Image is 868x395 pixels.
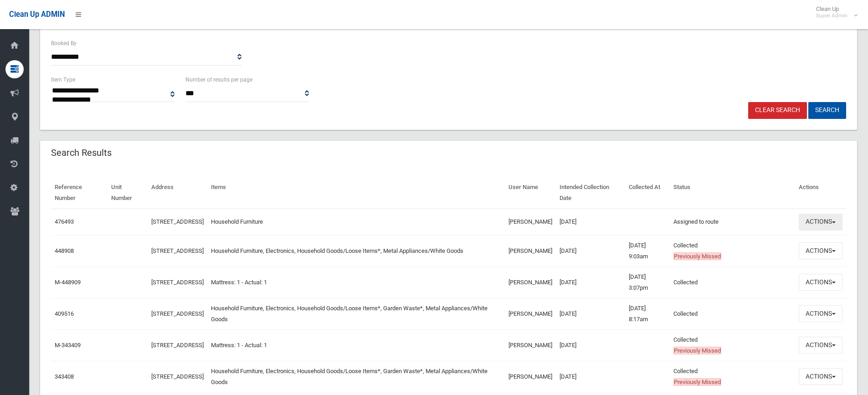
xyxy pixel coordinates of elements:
[670,298,795,329] td: Collected
[670,209,795,235] td: Assigned to route
[799,305,842,322] button: Actions
[151,279,204,286] a: [STREET_ADDRESS]
[505,298,556,329] td: [PERSON_NAME]
[799,242,842,259] button: Actions
[625,177,669,209] th: Collected At
[670,361,795,392] td: Collected
[505,235,556,267] td: [PERSON_NAME]
[207,298,505,329] td: Household Furniture, Electronics, Household Goods/Loose Items*, Garden Waste*, Metal Appliances/W...
[505,177,556,209] th: User Name
[151,342,204,349] a: [STREET_ADDRESS]
[556,209,626,235] td: [DATE]
[505,209,556,235] td: [PERSON_NAME]
[625,235,669,267] td: [DATE] 9:03am
[748,102,807,119] a: Clear Search
[673,378,721,386] span: Previously Missed
[51,75,75,85] label: Item Type
[151,310,204,317] a: [STREET_ADDRESS]
[505,329,556,361] td: [PERSON_NAME]
[207,361,505,392] td: Household Furniture, Electronics, Household Goods/Loose Items*, Garden Waste*, Metal Appliances/W...
[9,10,65,19] span: Clean Up ADMIN
[151,373,204,380] a: [STREET_ADDRESS]
[505,361,556,392] td: [PERSON_NAME]
[55,279,81,286] a: M-448909
[556,177,626,209] th: Intended Collection Date
[799,274,842,291] button: Actions
[207,267,505,298] td: Mattress: 1 - Actual: 1
[148,177,207,209] th: Address
[51,38,77,48] label: Booked By
[55,218,74,225] a: 476493
[808,102,846,119] button: Search
[799,337,842,354] button: Actions
[625,267,669,298] td: [DATE] 3:07pm
[55,310,74,317] a: 409516
[151,218,204,225] a: [STREET_ADDRESS]
[556,267,626,298] td: [DATE]
[799,368,842,385] button: Actions
[207,209,505,235] td: Household Furniture
[40,144,123,162] header: Search Results
[556,235,626,267] td: [DATE]
[151,247,204,254] a: [STREET_ADDRESS]
[185,75,252,85] label: Number of results per page
[108,177,148,209] th: Unit Number
[670,235,795,267] td: Collected
[556,361,626,392] td: [DATE]
[673,347,721,354] span: Previously Missed
[55,342,81,349] a: M-343409
[55,247,74,254] a: 448908
[207,177,505,209] th: Items
[670,329,795,361] td: Collected
[670,267,795,298] td: Collected
[816,12,847,19] small: Super Admin
[795,177,846,209] th: Actions
[625,298,669,329] td: [DATE] 8:17am
[556,329,626,361] td: [DATE]
[556,298,626,329] td: [DATE]
[673,252,721,260] span: Previously Missed
[55,373,74,380] a: 343408
[207,329,505,361] td: Mattress: 1 - Actual: 1
[812,5,857,19] span: Clean Up
[670,177,795,209] th: Status
[505,267,556,298] td: [PERSON_NAME]
[51,177,108,209] th: Reference Number
[207,235,505,267] td: Household Furniture, Electronics, Household Goods/Loose Items*, Metal Appliances/White Goods
[799,214,842,231] button: Actions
